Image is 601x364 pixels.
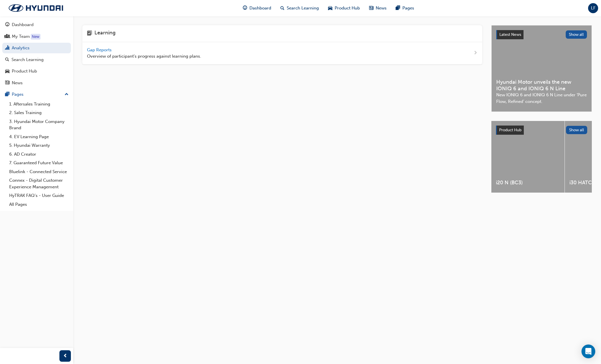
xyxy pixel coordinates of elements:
h4: Learning [94,30,116,37]
span: car-icon [5,69,9,74]
a: Latest NewsShow all [496,30,587,39]
span: i20 N (BC3) [496,179,560,186]
span: News [376,5,387,11]
a: Gap Reports Overview of participant's progress against learning plans.next-icon [82,42,482,64]
span: LF [591,5,596,11]
div: Pages [12,91,24,98]
a: News [2,78,71,88]
span: Latest News [499,32,521,37]
button: DashboardMy TeamAnalyticsSearch LearningProduct HubNews [2,18,71,89]
div: Search Learning [11,56,44,63]
a: search-iconSearch Learning [276,2,323,14]
span: New IONIQ 6 and IONIQ 6 N Line under ‘Pure Flow, Refined’ concept. [496,92,587,105]
span: guage-icon [243,5,247,12]
a: Product Hub [2,66,71,77]
a: Bluelink - Connected Service [7,167,71,176]
a: Connex - Digital Customer Experience Management [7,176,71,191]
span: Hyundai Motor unveils the new IONIQ 6 and IONIQ 6 N Line [496,79,587,92]
a: 6. AD Creator [7,150,71,159]
span: guage-icon [5,22,9,28]
a: HyTRAK FAQ's - User Guide [7,191,71,200]
a: news-iconNews [365,2,391,14]
span: prev-icon [63,353,67,360]
span: Overview of participant's progress against learning plans. [87,53,201,60]
div: Open Intercom Messenger [581,345,595,358]
a: 3. Hyundai Motor Company Brand [7,117,71,132]
span: next-icon [473,50,478,57]
div: My Team [12,33,30,40]
a: pages-iconPages [391,2,419,14]
span: search-icon [280,5,284,12]
span: Search Learning [287,5,319,11]
div: News [12,80,23,86]
span: chart-icon [5,46,9,51]
a: All Pages [7,200,71,209]
a: Search Learning [2,54,71,65]
a: My Team [2,31,71,42]
button: Show all [566,30,587,39]
a: Product HubShow all [496,126,587,135]
span: Product Hub [335,5,360,11]
span: people-icon [5,34,9,39]
div: Tooltip anchor [31,34,40,40]
a: 2. Sales Training [7,108,71,117]
button: Show all [566,126,588,134]
span: Pages [402,5,414,11]
span: pages-icon [5,92,9,97]
button: Pages [2,89,71,100]
div: Dashboard [12,21,34,28]
span: up-icon [65,91,69,98]
a: guage-iconDashboard [238,2,276,14]
button: LF [588,3,598,13]
a: Latest NewsShow allHyundai Motor unveils the new IONIQ 6 and IONIQ 6 N LineNew IONIQ 6 and IONIQ ... [491,25,592,112]
a: 4. EV Learning Page [7,132,71,141]
span: news-icon [5,81,9,86]
a: 7. Guaranteed Future Value [7,158,71,167]
a: Dashboard [2,19,71,30]
div: Product Hub [12,68,37,75]
span: learning-icon [87,30,92,37]
a: Analytics [2,43,71,53]
span: Dashboard [249,5,271,11]
span: car-icon [328,5,332,12]
span: pages-icon [396,5,400,12]
span: news-icon [369,5,373,12]
img: Trak [3,2,69,14]
a: car-iconProduct Hub [323,2,365,14]
a: 5. Hyundai Warranty [7,141,71,150]
span: Gap Reports [87,47,113,52]
a: 1. Aftersales Training [7,100,71,109]
span: Product Hub [499,128,521,132]
span: search-icon [5,57,9,62]
a: i20 N (BC3) [491,121,565,193]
